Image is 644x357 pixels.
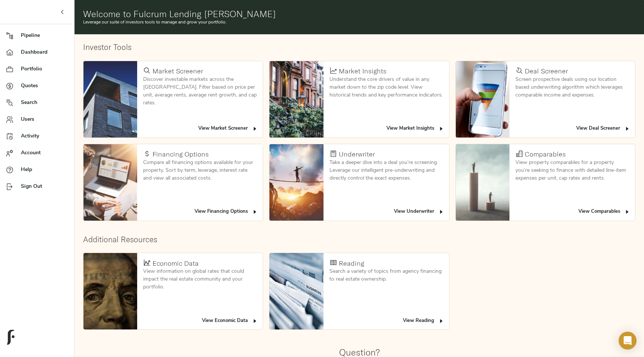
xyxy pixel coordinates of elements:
h2: Additional Resources [83,235,636,244]
span: Pipeline [21,32,68,40]
h4: Financing Options [152,150,209,158]
p: View property comparables for a property you’re seeking to finance with detailed line-item expens... [515,159,629,182]
h4: Deal Screener [525,67,568,75]
span: Search [21,99,68,107]
p: Screen prospective deals using our location based underwriting algorithm which leverages comparab... [515,76,629,99]
button: View Deal Screener [574,123,632,135]
h4: Market Insights [339,67,386,75]
span: View Underwriter [394,208,444,216]
span: Sign Out [21,183,68,190]
h4: Economic Data [152,259,199,268]
button: View Financing Options [193,206,260,218]
span: Users [21,116,68,123]
button: View Reading [401,315,446,327]
span: View Deal Screener [576,124,630,133]
button: View Comparables [577,206,632,218]
img: Reading [269,253,323,329]
p: Take a deeper dive into a deal you’re screening. Leverage our intelligent pre-underwriting and di... [329,159,443,182]
span: Dashboard [21,48,68,56]
span: View Reading [403,317,444,325]
span: Portfolio [21,65,68,73]
button: View Underwriter [392,206,446,218]
span: View Financing Options [195,208,258,216]
button: View Market Insights [385,123,446,135]
img: Underwriter [269,144,323,221]
span: Activity [21,132,68,140]
p: Search a variety of topics from agency financing to real estate ownership. [329,268,443,283]
h4: Market Screener [152,67,203,75]
img: Market Screener [83,61,137,138]
span: Account [21,149,68,157]
img: Comparables [456,144,509,221]
span: Help [21,166,68,174]
span: View Market Screener [198,124,258,133]
h4: Underwriter [339,150,375,158]
p: View information on global rates that could impact the real estate community and your portfolio. [143,268,257,291]
img: Economic Data [83,253,137,329]
p: Leverage our suite of investors tools to manage and grow your portfolio. [83,19,635,26]
img: logo [7,330,15,345]
p: Discover investable markets across the [GEOGRAPHIC_DATA]. Filter based on price per unit, average... [143,76,257,107]
p: Understand the core drivers of value in any market down to the zip code level. View historical tr... [329,76,443,99]
img: Market Insights [269,61,323,138]
div: Open Intercom Messenger [619,332,637,350]
h4: Reading [339,259,364,268]
span: View Market Insights [386,124,444,133]
h4: Comparables [525,150,566,158]
span: View Comparables [578,208,630,216]
span: View Economic Data [202,317,258,325]
img: Financing Options [83,144,137,221]
button: View Market Screener [196,123,260,135]
span: Quotes [21,82,68,90]
h2: Investor Tools [83,42,636,52]
img: Deal Screener [456,61,509,138]
p: Compare all financing options available for your property. Sort by term, leverage, interest rate ... [143,159,257,182]
h1: Welcome to Fulcrum Lending [PERSON_NAME] [83,9,635,19]
button: View Economic Data [200,315,260,327]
